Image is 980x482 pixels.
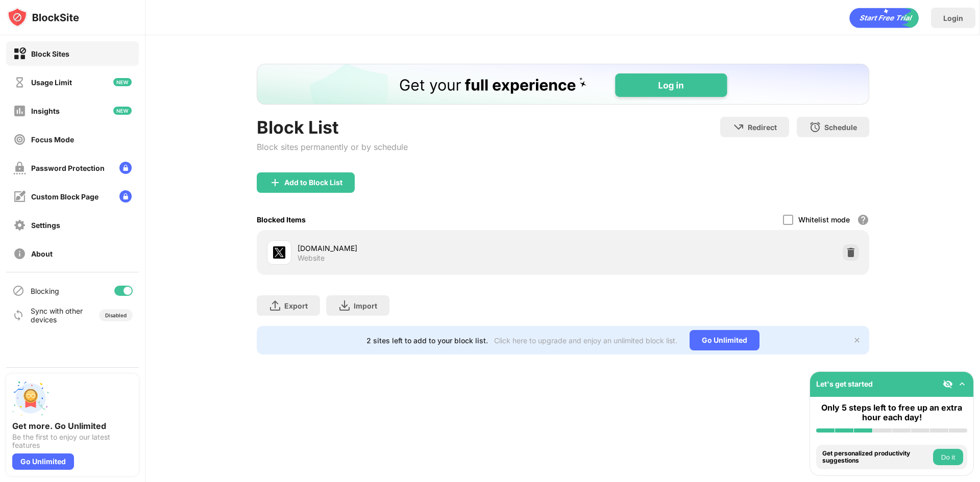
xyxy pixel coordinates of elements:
[354,301,377,310] div: Import
[824,123,857,132] div: Schedule
[849,8,919,28] div: animation
[943,379,953,389] img: eye-not-visible.svg
[257,64,869,105] iframe: Banner
[31,135,74,144] div: Focus Mode
[13,247,26,260] img: about-off.svg
[31,307,83,324] div: Sync with other devices
[7,7,79,28] img: logo-blocksite.svg
[105,312,127,318] div: Disabled
[257,215,306,224] div: Blocked Items
[31,164,105,172] div: Password Protection
[284,301,308,310] div: Export
[13,47,26,60] img: block-on.svg
[853,336,861,344] img: x-button.svg
[822,450,930,465] div: Get personalized productivity suggestions
[13,133,26,146] img: focus-off.svg
[12,421,133,431] div: Get more. Go Unlimited
[273,246,285,259] img: favicons
[12,285,24,297] img: blocking-icon.svg
[12,380,49,417] img: push-unlimited.svg
[31,287,59,295] div: Blocking
[798,215,850,224] div: Whitelist mode
[943,14,963,22] div: Login
[13,190,26,203] img: customize-block-page-off.svg
[816,403,967,422] div: Only 5 steps left to free up an extra hour each day!
[113,107,132,115] img: new-icon.svg
[957,379,967,389] img: omni-setup-toggle.svg
[13,76,26,89] img: time-usage-off.svg
[494,336,677,345] div: Click here to upgrade and enjoy an unlimited block list.
[31,78,72,87] div: Usage Limit
[690,330,759,350] div: Go Unlimited
[31,249,53,258] div: About
[816,379,873,388] div: Let's get started
[31,107,60,115] div: Insights
[933,449,963,465] button: Do it
[119,190,132,202] img: lock-menu.svg
[13,219,26,232] img: settings-off.svg
[31,221,60,230] div: Settings
[31,192,99,201] div: Custom Block Page
[113,78,132,86] img: new-icon.svg
[298,253,325,263] div: Website
[284,179,342,187] div: Add to Block List
[119,162,132,174] img: lock-menu.svg
[31,49,69,58] div: Block Sites
[13,105,26,117] img: insights-off.svg
[12,433,133,449] div: Be the first to enjoy our latest features
[366,336,488,345] div: 2 sites left to add to your block list.
[257,117,408,138] div: Block List
[298,243,563,253] div: [DOMAIN_NAME]
[12,309,24,321] img: sync-icon.svg
[257,142,408,152] div: Block sites permanently or by schedule
[13,162,26,174] img: password-protection-off.svg
[12,453,74,470] div: Go Unlimited
[748,123,777,132] div: Redirect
